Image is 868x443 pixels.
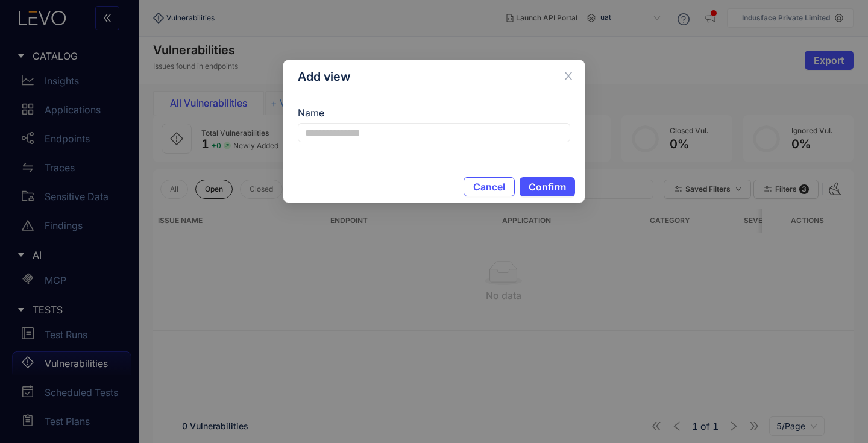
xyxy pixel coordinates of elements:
button: Confirm [520,177,575,196]
span: Cancel [473,181,505,192]
input: Name [298,123,570,142]
label: Name [298,107,324,118]
button: Close [552,60,585,93]
span: Confirm [529,181,566,192]
button: Cancel [464,177,515,196]
div: Add view [298,70,570,83]
span: close [563,71,574,81]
